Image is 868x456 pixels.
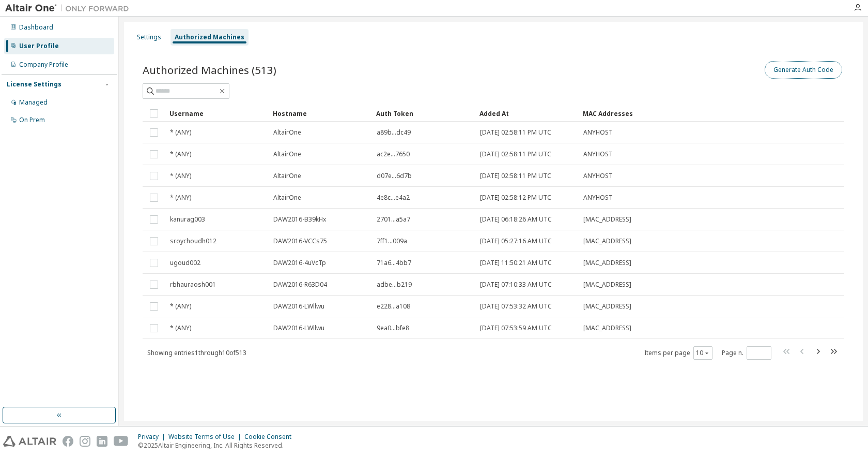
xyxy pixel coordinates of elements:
span: rbhauraosh001 [170,281,216,289]
div: Website Terms of Use [168,433,244,441]
div: Authorized Machines [175,33,244,41]
span: ANYHOST [583,128,613,137]
span: AltairOne [273,194,301,202]
span: AltairOne [273,172,301,180]
img: linkedin.svg [97,436,107,447]
div: Username [169,105,265,122]
span: AltairOne [273,150,301,158]
span: [DATE] 07:53:32 AM UTC [480,302,552,311]
span: [DATE] 06:18:26 AM UTC [480,215,552,224]
span: * (ANY) [170,172,191,180]
span: Page n. [722,346,771,360]
span: [DATE] 02:58:11 PM UTC [480,128,551,137]
span: [MAC_ADDRESS] [583,215,631,224]
img: altair_logo.svg [3,436,56,447]
div: MAC Addresses [583,105,736,122]
img: Altair One [5,3,134,13]
span: [MAC_ADDRESS] [583,237,631,245]
span: DAW2016-LWllwu [273,302,324,311]
span: DAW2016-LWllwu [273,324,324,332]
span: DAW2016-B39kHx [273,215,326,224]
div: Settings [137,33,161,41]
span: adbe...b219 [377,281,412,289]
div: User Profile [19,42,59,50]
span: * (ANY) [170,150,191,158]
div: Privacy [138,433,168,441]
span: [MAC_ADDRESS] [583,259,631,267]
span: * (ANY) [170,128,191,137]
span: [MAC_ADDRESS] [583,281,631,289]
span: DAW2016-R63D04 [273,281,327,289]
span: [MAC_ADDRESS] [583,324,631,332]
div: Hostname [273,105,368,122]
span: [DATE] 02:58:11 PM UTC [480,150,551,158]
button: 10 [696,349,710,357]
span: * (ANY) [170,324,191,332]
span: ugoud002 [170,259,200,267]
div: On Prem [19,116,45,124]
span: ac2e...7650 [377,150,410,158]
span: Showing entries 1 through 10 of 513 [147,348,246,357]
div: Auth Token [376,105,471,122]
span: [DATE] 07:53:59 AM UTC [480,324,552,332]
span: [DATE] 02:58:11 PM UTC [480,172,551,180]
div: Managed [19,98,48,107]
span: 7ff1...009a [377,237,407,245]
span: * (ANY) [170,302,191,311]
span: 9ea0...bfe8 [377,324,409,332]
span: [DATE] 07:10:33 AM UTC [480,281,552,289]
span: DAW2016-VCCs75 [273,237,327,245]
div: Company Profile [19,61,68,69]
span: ANYHOST [583,194,613,202]
span: [DATE] 11:50:21 AM UTC [480,259,552,267]
div: Added At [479,105,575,122]
span: 2701...a5a7 [377,215,410,224]
span: ANYHOST [583,172,613,180]
span: e228...a108 [377,302,410,311]
span: AltairOne [273,128,301,137]
span: [DATE] 05:27:16 AM UTC [480,237,552,245]
span: 71a6...4bb7 [377,259,411,267]
span: [MAC_ADDRESS] [583,302,631,311]
button: Generate Auth Code [765,61,842,79]
img: youtube.svg [114,436,129,447]
span: Authorized Machines (513) [143,63,276,77]
img: instagram.svg [80,436,90,447]
p: © 2025 Altair Engineering, Inc. All Rights Reserved. [138,441,298,450]
div: Cookie Consent [244,433,298,441]
div: Dashboard [19,23,53,32]
span: [DATE] 02:58:12 PM UTC [480,194,551,202]
span: 4e8c...e4a2 [377,194,410,202]
span: d07e...6d7b [377,172,412,180]
span: DAW2016-4uVcTp [273,259,326,267]
span: Items per page [644,346,712,360]
span: a89b...dc49 [377,128,411,137]
div: License Settings [7,80,61,89]
img: facebook.svg [63,436,73,447]
span: kanurag003 [170,215,205,224]
span: * (ANY) [170,194,191,202]
span: sroychoudh012 [170,237,216,245]
span: ANYHOST [583,150,613,158]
